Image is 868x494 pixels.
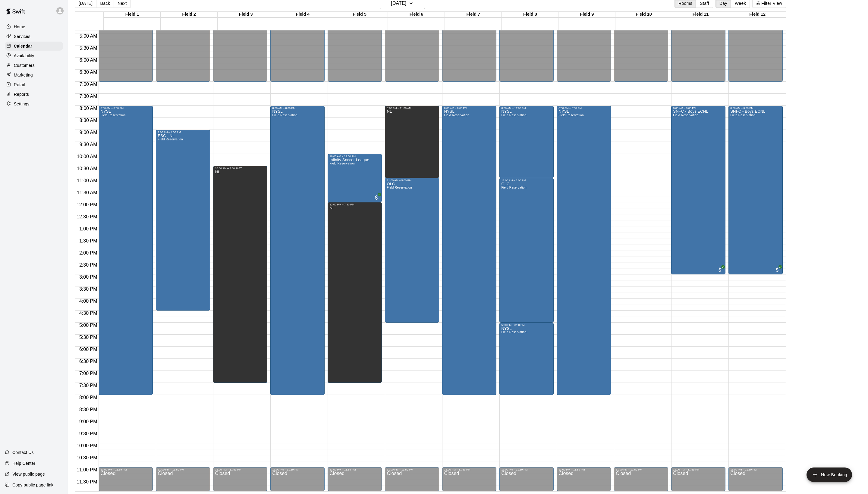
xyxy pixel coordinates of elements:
[78,106,99,111] span: 8:00 AM
[5,51,63,60] a: Availability
[78,238,99,243] span: 1:30 PM
[730,107,781,110] div: 8:00 AM – 3:00 PM
[78,286,99,292] span: 3:30 PM
[78,118,99,123] span: 8:30 AM
[329,162,354,165] span: Field Reservation
[100,114,125,117] span: Field Reservation
[78,347,99,352] span: 6:00 PM
[272,114,297,117] span: Field Reservation
[78,323,99,328] span: 5:00 PM
[328,467,382,491] div: 11:00 PM – 11:59 PM: Closed
[672,12,729,17] div: Field 11
[213,166,267,383] div: 10:30 AM – 7:30 PM: NL
[75,166,99,171] span: 10:30 AM
[5,80,63,89] a: Retail
[501,324,552,327] div: 5:00 PM – 8:00 PM
[75,214,99,219] span: 12:30 PM
[387,186,412,189] span: Field Reservation
[14,91,29,97] p: Reports
[215,468,266,471] div: 11:00 PM – 11:59 PM
[78,58,99,63] span: 6:00 AM
[387,468,437,471] div: 11:00 PM – 11:59 PM
[75,455,99,460] span: 10:30 PM
[329,203,380,206] div: 12:00 PM – 7:30 PM
[78,274,99,280] span: 3:00 PM
[501,471,552,493] div: Closed
[270,467,325,491] div: 11:00 PM – 11:59 PM: Closed
[5,42,63,51] a: Calendar
[272,468,323,471] div: 11:00 PM – 11:59 PM
[78,335,99,340] span: 5:30 PM
[385,106,439,178] div: 8:00 AM – 11:00 AM: NL
[328,202,382,383] div: 12:00 PM – 7:30 PM: NL
[215,471,266,493] div: Closed
[161,12,218,17] div: Field 2
[387,179,437,182] div: 11:00 AM – 5:00 PM
[499,467,554,491] div: 11:00 PM – 11:59 PM: Closed
[329,155,380,158] div: 10:00 AM – 12:00 PM
[12,482,53,488] p: Copy public page link
[673,468,724,471] div: 11:00 PM – 11:59 PM
[270,106,325,395] div: 8:00 AM – 8:00 PM: NYSL
[78,142,99,147] span: 9:30 AM
[156,130,210,311] div: 9:00 AM – 4:30 PM: ESC - NL
[558,107,609,110] div: 8:00 AM – 8:00 PM
[75,178,99,183] span: 11:00 AM
[499,323,554,395] div: 5:00 PM – 8:00 PM: NYSL
[774,267,780,273] span: All customers have paid
[501,186,526,189] span: Field Reservation
[557,467,611,491] div: 11:00 PM – 11:59 PM: Closed
[78,407,99,412] span: 8:30 PM
[558,12,615,17] div: Field 9
[5,22,63,31] a: Home
[158,138,183,141] span: Field Reservation
[328,154,382,202] div: 10:00 AM – 12:00 PM: Infinity Soccer League
[158,131,208,134] div: 9:00 AM – 4:30 PM
[501,107,552,110] div: 8:00 AM – 11:00 AM
[671,106,725,274] div: 8:00 AM – 3:00 PM: SNFC - Boys ECNL
[444,114,469,117] span: Field Reservation
[502,12,558,17] div: Field 8
[499,178,554,323] div: 11:00 AM – 5:00 PM: OLC
[5,90,63,99] div: Reports
[78,262,99,267] span: 2:30 PM
[614,467,668,491] div: 11:00 PM – 11:59 PM: Closed
[78,94,99,99] span: 7:30 AM
[78,226,99,231] span: 1:00 PM
[331,12,388,17] div: Field 5
[14,53,34,59] p: Availability
[75,202,99,207] span: 12:00 PM
[501,468,552,471] div: 11:00 PM – 11:59 PM
[728,106,783,274] div: 8:00 AM – 3:00 PM: SNFC - Boys ECNL
[75,154,99,159] span: 10:00 AM
[78,395,99,400] span: 8:00 PM
[444,471,495,493] div: Closed
[442,467,496,491] div: 11:00 PM – 11:59 PM: Closed
[5,61,63,70] a: Customers
[5,99,63,108] a: Settings
[671,467,725,491] div: 11:00 PM – 11:59 PM: Closed
[158,468,208,471] div: 11:00 PM – 11:59 PM
[272,107,323,110] div: 8:00 AM – 8:00 PM
[75,190,99,195] span: 11:30 AM
[329,468,380,471] div: 11:00 PM – 11:59 PM
[14,82,25,88] p: Retail
[78,431,99,436] span: 9:30 PM
[501,179,552,182] div: 11:00 AM – 5:00 PM
[78,383,99,388] span: 7:30 PM
[730,471,781,493] div: Closed
[445,12,502,17] div: Field 7
[215,167,266,170] div: 10:30 AM – 7:30 PM
[78,70,99,75] span: 6:30 AM
[12,449,34,455] p: Contact Us
[99,106,153,395] div: 8:00 AM – 8:00 PM: NYSL
[75,443,99,448] span: 10:00 PM
[387,471,437,493] div: Closed
[78,299,99,304] span: 4:00 PM
[729,12,786,17] div: Field 12
[78,419,99,424] span: 9:00 PM
[558,468,609,471] div: 11:00 PM – 11:59 PM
